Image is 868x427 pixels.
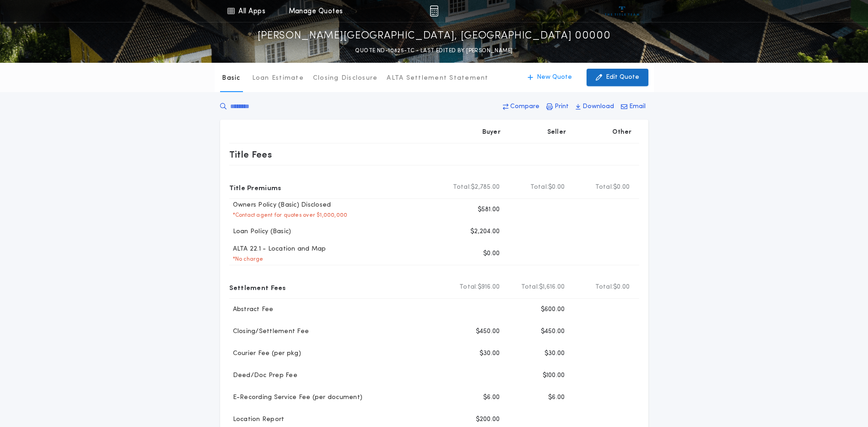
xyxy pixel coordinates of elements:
[629,102,646,111] p: Email
[483,249,500,258] p: $0.00
[480,349,500,358] p: $30.00
[573,99,617,115] button: Download
[252,74,304,83] p: Loan Estimate
[476,327,500,336] p: $450.00
[543,371,565,380] p: $100.00
[521,283,539,292] b: Total:
[545,349,565,358] p: $30.00
[606,73,639,82] p: Edit Quote
[478,205,500,214] p: $581.00
[618,99,648,115] button: Email
[547,128,566,137] p: Seller
[555,102,569,111] p: Print
[229,245,326,254] p: ALTA 22.1 - Location and Map
[605,6,639,16] img: vs-icon
[548,183,565,192] span: $0.00
[471,183,500,192] span: $2,785.00
[541,305,565,314] p: $600.00
[582,102,614,111] p: Download
[258,29,611,44] p: [PERSON_NAME][GEOGRAPHIC_DATA], [GEOGRAPHIC_DATA] 00000
[229,305,274,314] p: Abstract Fee
[222,74,240,83] p: Basic
[539,283,565,292] span: $1,616.00
[229,147,272,162] p: Title Fees
[478,283,500,292] span: $916.00
[229,201,331,210] p: Owners Policy (Basic) Disclosed
[229,371,297,380] p: Deed/Doc Prep Fee
[537,73,572,82] p: New Quote
[229,212,348,219] p: * Contact agent for quotes over $1,000,000
[387,74,488,83] p: ALTA Settlement Statement
[483,393,500,402] p: $6.00
[587,69,648,86] button: Edit Quote
[229,393,363,402] p: E-Recording Service Fee (per document)
[229,280,286,295] p: Settlement Fees
[430,5,438,16] img: img
[595,283,614,292] b: Total:
[355,46,512,55] p: QUOTE ND-10825-TC - LAST EDITED BY [PERSON_NAME]
[595,183,614,192] b: Total:
[613,283,630,292] span: $0.00
[613,183,630,192] span: $0.00
[612,128,631,137] p: Other
[229,256,264,263] p: * No charge
[548,393,565,402] p: $6.00
[229,180,281,195] p: Title Premiums
[544,99,571,115] button: Print
[459,283,478,292] b: Total:
[470,227,500,236] p: $2,204.00
[476,415,500,424] p: $200.00
[229,227,291,236] p: Loan Policy (Basic)
[530,183,549,192] b: Total:
[453,183,471,192] b: Total:
[500,99,542,115] button: Compare
[229,349,301,358] p: Courier Fee (per pkg)
[229,415,285,424] p: Location Report
[482,128,501,137] p: Buyer
[313,74,378,83] p: Closing Disclosure
[510,102,539,111] p: Compare
[229,327,309,336] p: Closing/Settlement Fee
[541,327,565,336] p: $450.00
[518,69,581,86] button: New Quote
